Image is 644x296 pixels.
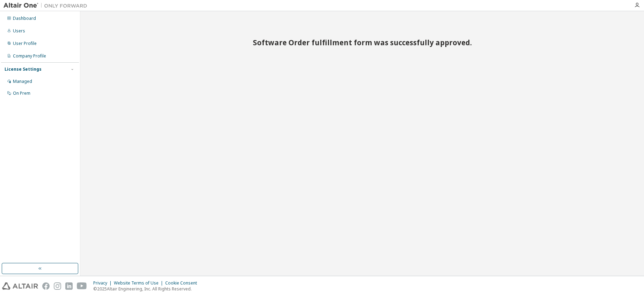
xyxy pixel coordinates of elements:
div: Users [13,28,25,34]
div: On Prem [13,91,30,96]
div: Cookie Consent [165,280,201,286]
img: instagram.svg [54,282,61,290]
img: Altair One [3,2,91,9]
p: © 2025 Altair Engineering, Inc. All Rights Reserved. [93,286,201,292]
div: License Settings [5,67,42,72]
img: linkedin.svg [65,282,73,290]
div: User Profile [13,41,37,46]
h2: Software Order fulfillment form was successfully approved. [205,38,519,47]
div: Managed [13,79,32,84]
div: Privacy [93,280,114,286]
div: Website Terms of Use [114,280,165,286]
img: youtube.svg [77,282,87,290]
img: altair_logo.svg [2,282,38,290]
img: facebook.svg [42,282,50,290]
div: Company Profile [13,53,46,59]
div: Dashboard [13,16,36,21]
